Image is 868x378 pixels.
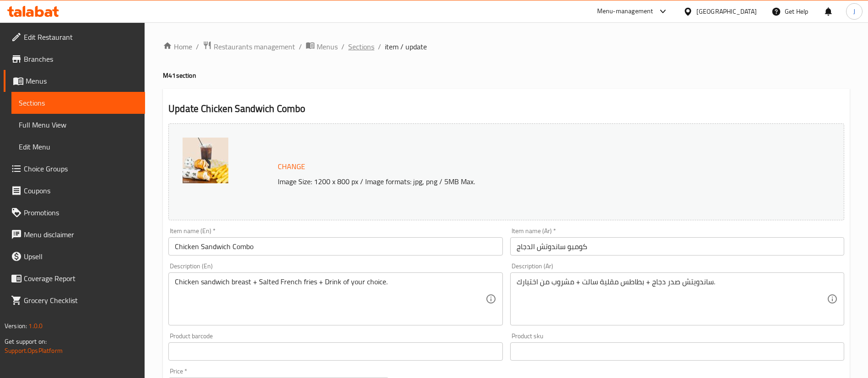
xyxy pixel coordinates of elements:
a: Edit Menu [11,136,145,158]
a: Grocery Checklist [4,289,145,311]
a: Restaurants management [203,41,295,53]
span: Full Menu View [19,119,138,130]
span: Version: [5,320,27,332]
a: Coverage Report [4,267,145,289]
p: Image Size: 1200 x 800 px / Image formats: jpg, png / 5MB Max. [274,176,760,187]
nav: breadcrumb [163,41,850,53]
span: Get support on: [5,335,47,347]
span: Coverage Report [24,273,138,284]
div: [GEOGRAPHIC_DATA] [696,6,757,16]
a: Branches [4,48,145,70]
input: Please enter product barcode [168,342,502,361]
span: Sections [19,97,138,108]
span: Restaurants management [214,41,295,52]
span: Menu disclaimer [24,229,138,240]
span: J [853,6,855,16]
a: Sections [11,92,145,114]
a: Menu disclaimer [4,224,145,245]
div: Menu-management [597,6,653,17]
span: Branches [24,53,138,64]
li: / [196,41,199,52]
span: Promotions [24,207,138,218]
a: Promotions [4,202,145,224]
span: Change [278,160,305,173]
input: Enter name En [168,237,502,256]
h4: M41 section [163,71,850,80]
span: Upsell [24,251,138,262]
span: Edit Restaurant [24,32,138,43]
a: Upsell [4,245,145,267]
span: Menus [26,75,138,86]
input: Please enter product sku [510,342,844,361]
a: Choice Groups [4,158,145,180]
img: 20250806_talabat_Alabdall638905895348487190.jpg [183,138,228,183]
li: / [378,41,381,52]
a: Menus [306,41,338,53]
span: Choice Groups [24,163,138,174]
a: Home [163,41,192,52]
textarea: ساندويتش صدر دجاج + بطاطس مقلية سالت + مشروب من اختيارك. [517,277,827,321]
a: Sections [348,41,374,52]
a: Menus [4,70,145,92]
a: Coupons [4,180,145,202]
a: Support.OpsPlatform [5,345,63,357]
span: Grocery Checklist [24,295,138,306]
button: Change [274,157,309,176]
span: Edit Menu [19,141,138,152]
span: 1.0.0 [28,320,43,332]
a: Edit Restaurant [4,26,145,48]
h2: Update Chicken Sandwich Combo [168,102,844,116]
input: Enter name Ar [510,237,844,256]
li: / [341,41,345,52]
textarea: Chicken sandwich breast + Salted French fries + Drink of your choice. [175,277,485,321]
span: Menus [317,41,338,52]
span: Coupons [24,185,138,196]
a: Full Menu View [11,114,145,136]
li: / [299,41,302,52]
span: item / update [385,41,427,52]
